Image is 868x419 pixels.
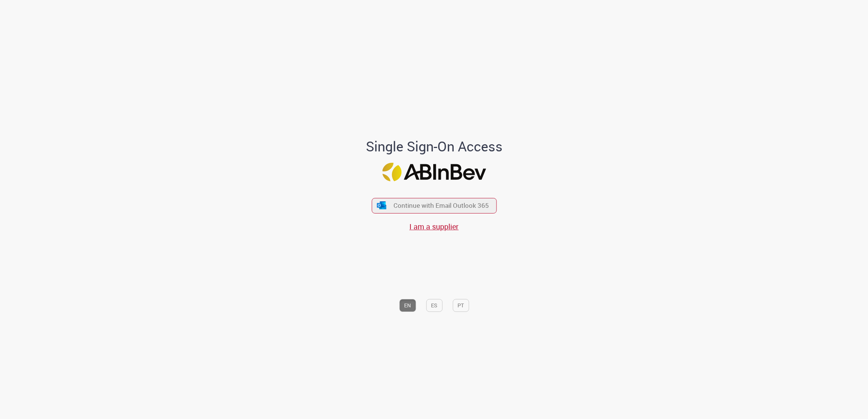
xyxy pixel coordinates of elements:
[399,299,416,312] button: EN
[453,299,469,312] button: PT
[382,163,486,181] img: Logo ABInBev
[372,198,496,213] button: ícone Azure/Microsoft 360 Continue with Email Outlook 365
[426,299,442,312] button: ES
[393,201,489,210] span: Continue with Email Outlook 365
[376,201,387,209] img: ícone Azure/Microsoft 360
[329,139,539,154] h1: Single Sign-On Access
[409,221,459,232] a: I am a supplier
